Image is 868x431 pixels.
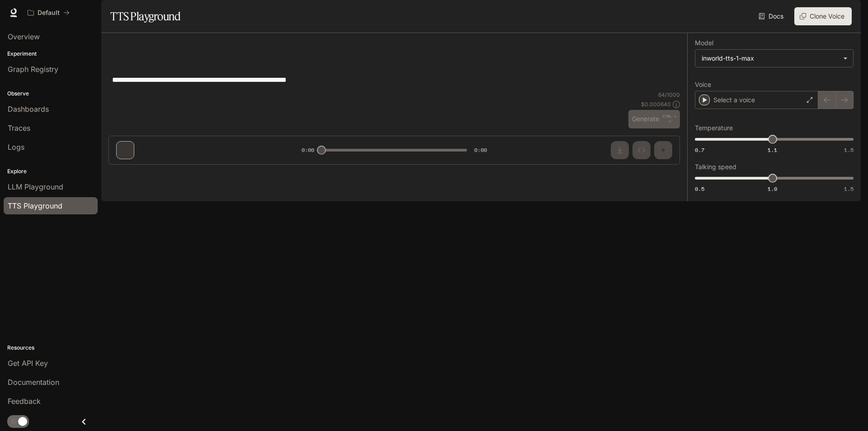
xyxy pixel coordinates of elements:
span: 1.5 [844,146,854,154]
p: Voice [695,81,711,88]
span: 0.7 [695,146,704,154]
button: Clone Voice [794,7,852,25]
div: inworld-tts-1-max [702,54,839,63]
p: Talking speed [695,164,736,170]
p: 64 / 1000 [658,91,680,99]
span: 0.5 [695,185,704,193]
a: Docs [757,7,787,25]
p: Temperature [695,125,733,131]
span: 1.1 [768,146,777,154]
span: 1.0 [768,185,777,193]
p: Select a voice [713,95,755,104]
button: All workspaces [24,4,74,22]
h1: TTS Playground [110,7,180,25]
span: 1.5 [844,185,854,193]
div: inworld-tts-1-max [695,50,853,67]
p: Model [695,40,713,46]
p: Default [38,9,60,17]
p: $ 0.000640 [641,100,671,108]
